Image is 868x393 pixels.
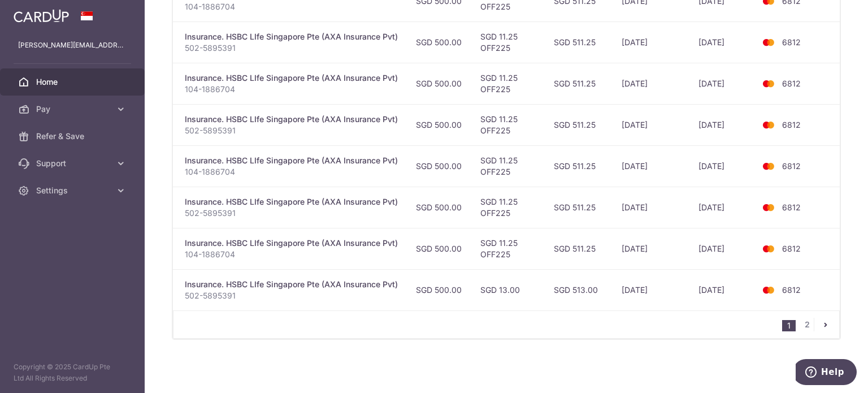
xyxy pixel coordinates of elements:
[185,166,398,178] p: 104-1886704
[471,145,545,187] td: SGD 11.25 OFF225
[185,249,398,260] p: 104-1886704
[545,63,613,104] td: SGD 511.25
[185,114,398,125] div: Insurance. HSBC LIfe Singapore Pte (AXA Insurance Pvt)
[545,187,613,228] td: SGD 511.25
[185,208,398,219] p: 502-5895391
[757,242,780,256] img: Bank Card
[185,125,398,136] p: 502-5895391
[407,104,471,145] td: SGD 500.00
[185,196,398,208] div: Insurance. HSBC LIfe Singapore Pte (AXA Insurance Pvt)
[782,37,801,47] span: 6812
[407,63,471,104] td: SGD 500.00
[689,228,754,269] td: [DATE]
[36,103,111,115] span: Pay
[471,187,545,228] td: SGD 11.25 OFF225
[782,311,839,338] nav: pager
[757,159,780,173] img: Bank Card
[613,21,689,63] td: [DATE]
[36,185,111,196] span: Settings
[757,283,780,297] img: Bank Card
[471,104,545,145] td: SGD 11.25 OFF225
[471,228,545,269] td: SGD 11.25 OFF225
[36,158,111,169] span: Support
[18,40,127,51] p: [PERSON_NAME][EMAIL_ADDRESS][DOMAIN_NAME]
[407,269,471,310] td: SGD 500.00
[185,84,398,95] p: 104-1886704
[613,269,689,310] td: [DATE]
[782,79,801,88] span: 6812
[782,202,801,212] span: 6812
[689,187,754,228] td: [DATE]
[407,21,471,63] td: SGD 500.00
[545,228,613,269] td: SGD 511.25
[689,145,754,187] td: [DATE]
[782,285,801,295] span: 6812
[185,1,398,12] p: 104-1886704
[782,120,801,129] span: 6812
[613,104,689,145] td: [DATE]
[613,63,689,104] td: [DATE]
[14,9,69,23] img: CardUp
[757,77,780,90] img: Bank Card
[782,161,801,171] span: 6812
[407,187,471,228] td: SGD 500.00
[185,42,398,54] p: 502-5895391
[689,63,754,104] td: [DATE]
[613,145,689,187] td: [DATE]
[689,269,754,310] td: [DATE]
[757,118,780,132] img: Bank Card
[185,237,398,249] div: Insurance. HSBC LIfe Singapore Pte (AXA Insurance Pvt)
[471,63,545,104] td: SGD 11.25 OFF225
[782,320,796,331] li: 1
[757,201,780,214] img: Bank Card
[689,21,754,63] td: [DATE]
[185,290,398,301] p: 502-5895391
[185,155,398,166] div: Insurance. HSBC LIfe Singapore Pte (AXA Insurance Pvt)
[545,145,613,187] td: SGD 511.25
[36,76,111,88] span: Home
[185,72,398,84] div: Insurance. HSBC LIfe Singapore Pte (AXA Insurance Pvt)
[613,187,689,228] td: [DATE]
[545,104,613,145] td: SGD 511.25
[471,269,545,310] td: SGD 13.00
[471,21,545,63] td: SGD 11.25 OFF225
[185,279,398,290] div: Insurance. HSBC LIfe Singapore Pte (AXA Insurance Pvt)
[545,21,613,63] td: SGD 511.25
[407,228,471,269] td: SGD 500.00
[545,269,613,310] td: SGD 513.00
[613,228,689,269] td: [DATE]
[796,359,857,387] iframe: Opens a widget where you can find more information
[407,145,471,187] td: SGD 500.00
[689,104,754,145] td: [DATE]
[36,131,111,142] span: Refer & Save
[782,244,801,253] span: 6812
[185,31,398,42] div: Insurance. HSBC LIfe Singapore Pte (AXA Insurance Pvt)
[757,36,780,49] img: Bank Card
[800,318,814,331] a: 2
